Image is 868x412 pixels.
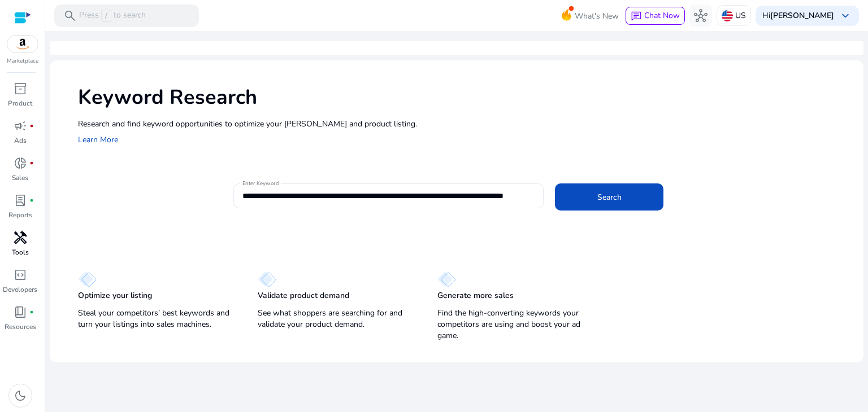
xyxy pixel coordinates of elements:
p: Hi [762,12,834,20]
p: Validate product demand [258,290,349,301]
button: Search [555,183,663,211]
span: / [101,10,111,22]
span: fiber_manual_record [29,124,34,128]
span: fiber_manual_record [29,161,34,165]
button: hub [689,5,712,27]
p: Press to search [79,10,146,22]
span: handyman [14,231,27,244]
span: Search [597,191,622,203]
span: hub [694,9,708,23]
img: diamond.svg [437,271,456,287]
p: Product [8,98,32,108]
img: diamond.svg [78,271,97,287]
span: inventory_2 [14,82,27,95]
mat-label: Enter Keyword [242,179,279,187]
b: [PERSON_NAME] [770,10,834,21]
p: Research and find keyword opportunities to optimize your [PERSON_NAME] and product listing. [78,118,852,130]
span: lab_profile [14,194,27,207]
span: dark_mode [14,389,27,402]
img: diamond.svg [258,271,276,287]
p: Ads [14,135,27,146]
span: book_4 [14,305,27,319]
p: Tools [12,247,29,257]
img: us.svg [722,10,733,21]
p: See what shoppers are searching for and validate your product demand. [258,308,415,330]
p: Reports [8,210,32,220]
img: amazon.svg [7,36,38,52]
p: Optimize your listing [78,290,152,301]
span: What's New [575,6,619,26]
p: Find the high-converting keywords your competitors are using and boost your ad game. [437,308,594,341]
p: Marketplace [7,57,38,65]
span: code_blocks [14,268,27,282]
p: Developers [3,284,37,295]
p: Generate more sales [437,290,514,301]
span: keyboard_arrow_down [839,9,852,23]
p: US [735,6,746,25]
span: fiber_manual_record [29,198,34,203]
a: Learn More [78,134,118,145]
p: Steal your competitors’ best keywords and turn your listings into sales machines. [78,308,235,330]
span: Chat Now [644,10,680,21]
p: Sales [12,173,28,183]
span: campaign [14,119,27,133]
span: search [63,9,77,23]
span: chat [631,11,642,22]
h1: Keyword Research [78,85,852,109]
span: fiber_manual_record [29,310,34,314]
p: Resources [5,322,36,332]
button: chatChat Now [626,7,685,25]
span: donut_small [14,156,27,170]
